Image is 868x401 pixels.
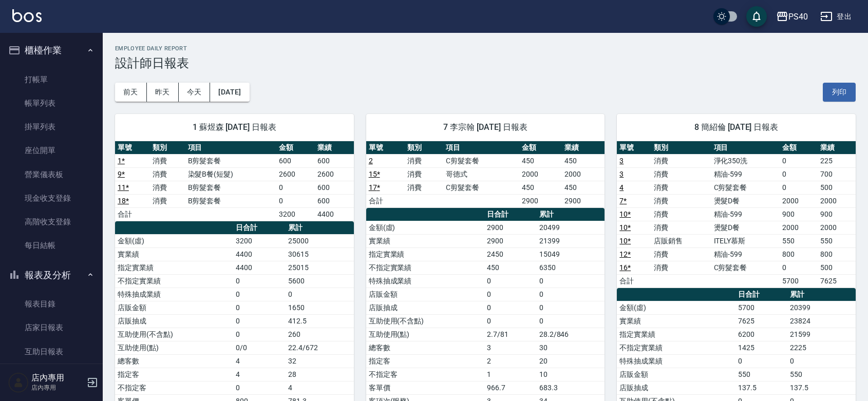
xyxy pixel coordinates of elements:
[484,341,537,354] td: 3
[562,154,605,167] td: 450
[366,328,484,341] td: 互助使用(點)
[31,383,84,392] p: 店內專用
[233,314,286,328] td: 0
[537,328,605,341] td: 28.2/846
[519,154,562,167] td: 450
[562,141,605,155] th: 業績
[366,141,405,155] th: 單號
[484,354,537,368] td: 2
[115,141,354,221] table: a dense table
[711,261,780,274] td: C剪髮套餐
[12,9,42,22] img: Logo
[537,221,605,234] td: 20499
[787,288,856,301] th: 累計
[711,207,780,221] td: 精油-599
[366,354,484,368] td: 指定客
[366,314,484,328] td: 互助使用(不含點)
[115,381,233,394] td: 不指定客
[617,328,735,341] td: 指定實業績
[617,354,735,368] td: 特殊抽成業績
[780,247,818,261] td: 800
[286,341,354,354] td: 22.4/672
[617,274,651,288] td: 合計
[651,221,711,234] td: 消費
[233,368,286,381] td: 4
[651,247,711,261] td: 消費
[787,354,856,368] td: 0
[233,301,286,314] td: 0
[115,207,150,221] td: 合計
[617,381,735,394] td: 店販抽成
[711,154,780,167] td: 淨化350洗
[115,341,233,354] td: 互助使用(點)
[315,141,353,155] th: 業績
[537,341,605,354] td: 30
[185,194,277,207] td: B剪髮套餐
[619,157,624,165] a: 3
[366,274,484,288] td: 特殊抽成業績
[366,368,484,381] td: 不指定客
[780,207,818,221] td: 900
[276,194,315,207] td: 0
[366,341,484,354] td: 總客數
[787,301,856,314] td: 20399
[619,183,624,192] a: 4
[233,341,286,354] td: 0/0
[519,194,562,207] td: 2900
[115,45,856,52] h2: Employee Daily Report
[4,316,99,339] a: 店家日報表
[735,288,788,301] th: 日合計
[537,247,605,261] td: 15049
[651,141,711,155] th: 類別
[115,261,233,274] td: 指定實業績
[443,141,519,155] th: 項目
[617,314,735,328] td: 實業績
[366,234,484,247] td: 實業績
[127,122,342,132] span: 1 蘇煜森 [DATE] 日報表
[405,181,443,194] td: 消費
[315,154,353,167] td: 600
[366,301,484,314] td: 店販抽成
[780,141,818,155] th: 金額
[115,314,233,328] td: 店販抽成
[286,354,354,368] td: 32
[4,115,99,139] a: 掛單列表
[443,181,519,194] td: C剪髮套餐
[537,234,605,247] td: 21399
[286,301,354,314] td: 1650
[315,194,353,207] td: 600
[115,234,233,247] td: 金額(虛)
[537,381,605,394] td: 683.3
[617,141,651,155] th: 單號
[818,234,856,247] td: 550
[286,314,354,328] td: 412.5
[519,181,562,194] td: 450
[233,247,286,261] td: 4400
[276,167,315,181] td: 2600
[562,194,605,207] td: 2900
[366,141,605,208] table: a dense table
[185,154,277,167] td: B剪髮套餐
[651,167,711,181] td: 消費
[379,122,593,132] span: 7 李宗翰 [DATE] 日報表
[366,381,484,394] td: 客單價
[780,234,818,247] td: 550
[276,154,315,167] td: 600
[818,221,856,234] td: 2000
[210,83,249,102] button: [DATE]
[286,221,354,235] th: 累計
[617,141,856,288] table: a dense table
[818,247,856,261] td: 800
[147,83,179,102] button: 昨天
[787,314,856,328] td: 23824
[4,292,99,316] a: 報表目錄
[780,221,818,234] td: 2000
[772,6,812,27] button: PS40
[735,328,788,341] td: 6200
[735,368,788,381] td: 550
[537,274,605,288] td: 0
[780,274,818,288] td: 5700
[4,340,99,364] a: 互助日報表
[484,247,537,261] td: 2450
[233,354,286,368] td: 4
